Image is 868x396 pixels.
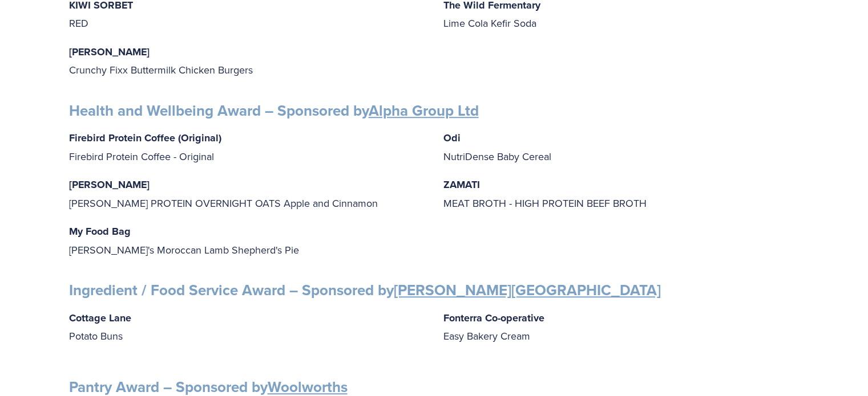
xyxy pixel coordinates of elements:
p: [PERSON_NAME]'s Moroccan Lamb Shepherd's Pie [69,222,425,259]
strong: ZAMATI [443,177,480,192]
strong: Cottage Lane [69,311,131,325]
a: [PERSON_NAME][GEOGRAPHIC_DATA] [394,279,661,301]
p: [PERSON_NAME] PROTEIN OVERNIGHT OATS Apple and Cinnamon [69,175,425,212]
strong: My Food Bag [69,224,131,239]
p: MEAT BROTH - HIGH PROTEIN BEEF BROTH [443,175,800,212]
p: Crunchy Fixx Buttermilk Chicken Burgers [69,43,425,79]
strong: [PERSON_NAME] [69,44,150,59]
strong: Health and Wellbeing Award – Sponsored by [69,100,479,121]
p: Potato Buns [69,309,425,345]
strong: Ingredient / Food Service Award – Sponsored by [69,279,661,301]
strong: Fonterra Co-operative [443,311,544,325]
p: Firebird Protein Coffee - Original [69,129,425,165]
strong: Odi [443,130,461,145]
p: NutriDense Baby Cereal [443,129,800,165]
a: Alpha Group Ltd [369,100,479,121]
p: Easy Bakery Cream [443,309,800,345]
strong: Firebird Protein Coffee (Original) [69,130,221,145]
strong: [PERSON_NAME] [69,177,150,192]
